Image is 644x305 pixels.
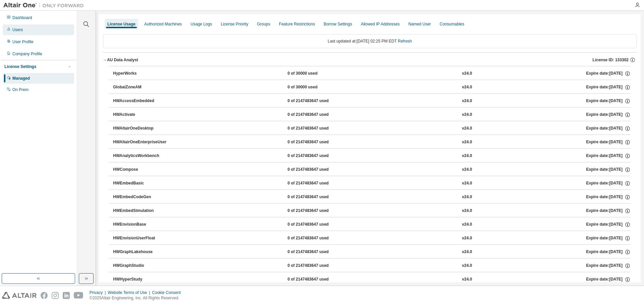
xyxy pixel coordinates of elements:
[113,245,631,259] button: HWGraphLakehouse0 of 2147483647 usedv24.0Expire date:[DATE]
[113,277,173,283] div: HWHyperStudy
[586,194,631,200] div: Expire date: [DATE]
[287,153,348,159] div: 0 of 2147483647 used
[103,34,637,48] div: Last updated at: [DATE] 02:25 PM EDT
[90,295,185,301] p: © 2025 Altair Engineering, Inc. All Rights Reserved.
[12,15,32,20] div: Dashboard
[408,21,431,27] div: Named User
[586,235,631,241] div: Expire date: [DATE]
[113,107,631,122] button: HWActivate0 of 2147483647 usedv24.0Expire date:[DATE]
[221,21,248,27] div: License Priority
[586,208,631,214] div: Expire date: [DATE]
[191,21,212,27] div: Usage Logs
[287,167,348,173] div: 0 of 2147483647 used
[462,180,472,186] div: v24.0
[462,194,472,200] div: v24.0
[12,87,29,92] div: On Prem
[113,71,173,77] div: HyperWorks
[152,290,184,295] div: Cookie Consent
[462,208,472,214] div: v24.0
[586,180,631,186] div: Expire date: [DATE]
[586,84,631,90] div: Expire date: [DATE]
[113,149,631,163] button: HWAnalyticsWorkbench0 of 2147483647 usedv24.0Expire date:[DATE]
[12,76,30,81] div: Managed
[113,162,631,177] button: HWCompose0 of 2147483647 usedv24.0Expire date:[DATE]
[287,84,348,90] div: 0 of 30000 used
[586,112,631,118] div: Expire date: [DATE]
[113,194,173,200] div: HWEmbedCodeGen
[586,277,631,283] div: Expire date: [DATE]
[361,21,400,27] div: Allowed IP Addresses
[113,135,631,150] button: HWAltairOneEnterpriseUser0 of 2147483647 usedv24.0Expire date:[DATE]
[113,80,631,95] button: GlobalZoneAM0 of 30000 usedv24.0Expire date:[DATE]
[2,292,37,299] img: altair_logo.svg
[462,112,472,118] div: v24.0
[113,222,173,228] div: HWEnvisionBase
[586,222,631,228] div: Expire date: [DATE]
[113,126,173,132] div: HWAltairOneDesktop
[113,235,173,241] div: HWEnvisionUserFloat
[12,27,23,32] div: Users
[113,204,631,218] button: HWEmbedSimulation0 of 2147483647 usedv24.0Expire date:[DATE]
[462,263,472,269] div: v24.0
[113,272,631,287] button: HWHyperStudy0 of 2147483647 usedv24.0Expire date:[DATE]
[462,126,472,132] div: v24.0
[462,84,472,90] div: v24.0
[462,153,472,159] div: v24.0
[287,222,348,228] div: 0 of 2147483647 used
[287,194,348,200] div: 0 of 2147483647 used
[52,292,59,299] img: instagram.svg
[287,180,348,186] div: 0 of 2147483647 used
[586,126,631,132] div: Expire date: [DATE]
[586,263,631,269] div: Expire date: [DATE]
[287,112,348,118] div: 0 of 2147483647 used
[586,249,631,255] div: Expire date: [DATE]
[90,290,108,295] div: Privacy
[287,98,348,104] div: 0 of 2147483647 used
[462,139,472,145] div: v24.0
[113,180,173,186] div: HWEmbedBasic
[593,57,629,63] span: License ID: 133302
[462,277,472,283] div: v24.0
[324,21,352,27] div: Borrow Settings
[462,249,472,255] div: v24.0
[586,153,631,159] div: Expire date: [DATE]
[41,292,48,299] img: facebook.svg
[107,57,138,63] div: AU Data Analyst
[113,249,173,255] div: HWGraphLakehouse
[287,126,348,132] div: 0 of 2147483647 used
[287,71,348,77] div: 0 of 30000 used
[12,51,42,57] div: Company Profile
[287,263,348,269] div: 0 of 2147483647 used
[12,39,34,45] div: User Profile
[586,139,631,145] div: Expire date: [DATE]
[586,167,631,173] div: Expire date: [DATE]
[113,258,631,273] button: HWGraphStudio0 of 2147483647 usedv24.0Expire date:[DATE]
[287,235,348,241] div: 0 of 2147483647 used
[398,39,412,44] a: Refresh
[113,263,173,269] div: HWGraphStudio
[113,208,173,214] div: HWEmbedSimulation
[287,249,348,255] div: 0 of 2147483647 used
[63,292,70,299] img: linkedin.svg
[103,53,637,67] button: AU Data AnalystLicense ID: 133302
[113,217,631,232] button: HWEnvisionBase0 of 2147483647 usedv24.0Expire date:[DATE]
[287,277,348,283] div: 0 of 2147483647 used
[113,167,173,173] div: HWCompose
[440,21,464,27] div: Consumables
[113,66,631,81] button: HyperWorks0 of 30000 usedv24.0Expire date:[DATE]
[113,98,173,104] div: HWAccessEmbedded
[462,98,472,104] div: v24.0
[462,167,472,173] div: v24.0
[287,208,348,214] div: 0 of 2147483647 used
[113,153,173,159] div: HWAnalyticsWorkbench
[113,94,631,108] button: HWAccessEmbedded0 of 2147483647 usedv24.0Expire date:[DATE]
[279,21,315,27] div: Feature Restrictions
[108,290,152,295] div: Website Terms of Use
[107,21,136,27] div: License Usage
[462,71,472,77] div: v24.0
[113,231,631,246] button: HWEnvisionUserFloat0 of 2147483647 usedv24.0Expire date:[DATE]
[3,2,87,9] img: Altair One
[144,21,182,27] div: Authorized Machines
[257,21,270,27] div: Groups
[287,139,348,145] div: 0 of 2147483647 used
